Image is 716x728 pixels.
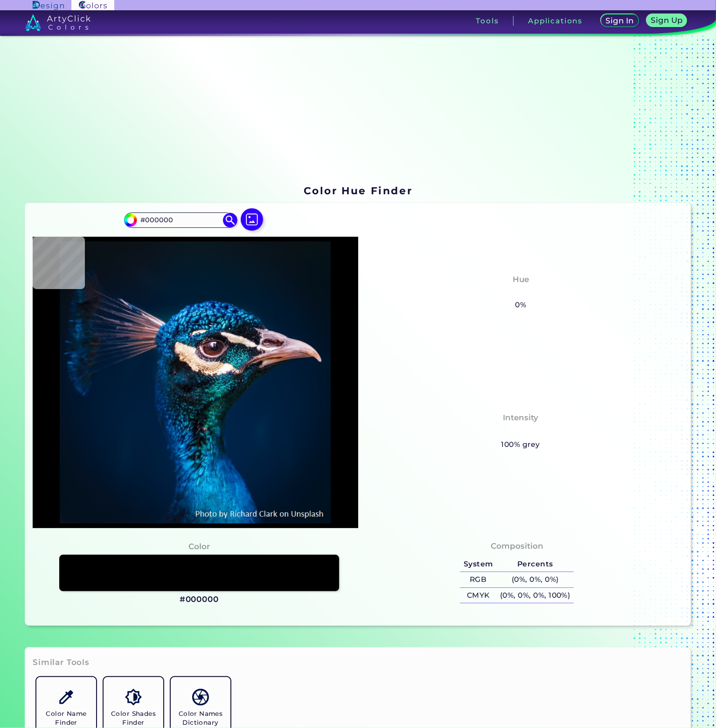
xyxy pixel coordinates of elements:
img: icon_color_shades.svg [125,689,141,705]
h5: Color Name Finder [40,709,92,727]
h1: Color Hue Finder [304,184,412,198]
h5: (0%, 0%, 0%) [496,572,574,587]
img: logo_artyclick_colors_white.svg [25,14,91,31]
input: type color.. [137,214,224,226]
h4: Color [188,540,210,553]
h4: Hue [513,273,529,286]
h5: System [460,557,496,572]
h3: None [505,288,536,299]
h3: #000000 [180,594,219,605]
h5: Percents [496,557,574,572]
h5: Sign In [606,17,634,24]
h3: None [505,426,536,437]
h5: 0% [512,299,530,311]
img: img_pavlin.jpg [37,241,353,523]
h5: Color Names Dictionary [174,709,227,727]
iframe: Advertisement [21,50,138,450]
h5: Sign Up [651,16,682,24]
a: Sign Up [646,14,688,27]
h5: RGB [460,572,496,587]
h5: 100% grey [501,438,540,451]
h3: Applications [528,17,583,24]
h5: CMYK [460,588,496,603]
h4: Composition [491,539,543,553]
a: Sign In [601,14,639,27]
img: icon search [223,213,237,227]
h5: Color Shades Finder [107,709,160,727]
img: icon_color_names_dictionary.svg [192,689,209,705]
h3: Tools [476,17,499,24]
h5: (0%, 0%, 0%, 100%) [496,588,574,603]
img: icon_color_name_finder.svg [58,689,74,705]
img: ArtyClick Design logo [33,1,64,10]
h4: Intensity [503,411,538,424]
img: icon picture [241,208,263,231]
h3: Similar Tools [33,657,90,668]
